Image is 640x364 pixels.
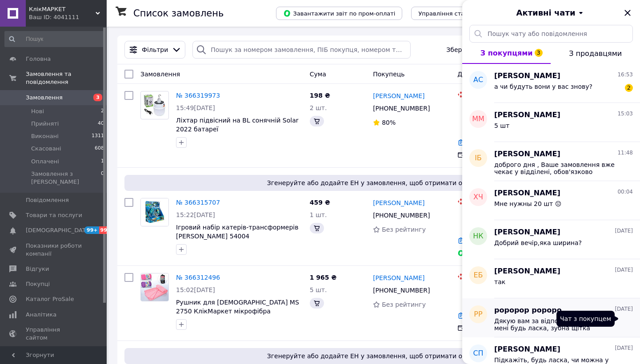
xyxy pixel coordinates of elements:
a: [PERSON_NAME] [373,91,424,100]
a: Фото товару [140,91,169,119]
span: Управління сайтом [26,326,82,342]
a: № 366315707 [176,199,220,206]
span: 1 965 ₴ [310,274,337,281]
span: 40 [98,120,104,128]
button: ЕБ[PERSON_NAME][DATE]так [462,259,640,298]
span: 15:03 [617,110,633,118]
span: [DATE] [615,227,633,235]
span: 2 [101,107,104,115]
span: 00:04 [617,188,633,196]
span: Згенеруйте або додайте ЕН у замовлення, щоб отримати оплату [128,352,620,360]
span: 80% [382,119,396,126]
span: [DATE] [615,305,633,313]
span: Нові [31,107,44,115]
div: [PHONE_NUMBER] [371,284,432,297]
span: [PERSON_NAME] [494,188,560,198]
span: 1311 [92,132,104,140]
img: Фото товару [141,198,168,226]
a: Ліхтар підвісний на BL сонячній Solar 2022 батареї [176,117,299,133]
span: Покупці [26,280,50,288]
span: 99+ [99,226,114,234]
span: ХЧ [473,192,483,202]
a: [PERSON_NAME] [373,273,424,282]
span: 15:22[DATE] [176,211,215,218]
span: 459 ₴ [310,199,330,206]
span: Без рейтингу [382,301,426,308]
span: Добрий вечір,яка ширина? [494,239,582,246]
button: НК[PERSON_NAME][DATE]Добрий вечір,яка ширина? [462,220,640,259]
a: № 366319973 [176,92,220,99]
span: [PERSON_NAME] [494,227,560,237]
a: [PERSON_NAME] [373,198,424,207]
span: [DATE] [615,266,633,274]
a: Рушник для [DEMOGRAPHIC_DATA] MS 2750 КлікМаркет мікрофібра [176,299,299,315]
span: 1 [101,158,104,166]
span: 11:48 [617,149,633,157]
span: 608 [95,145,104,153]
span: ІБ [475,153,482,163]
span: 15:49[DATE] [176,104,215,111]
span: КлікМАРКЕТ [29,5,96,13]
span: Згенеруйте або додайте ЕН у замовлення, щоб отримати оплату [128,178,620,187]
span: MM [472,114,484,124]
button: Активні чати [487,7,615,19]
span: 16:53 [617,71,633,79]
span: Головна [26,55,51,63]
span: ЕБ [473,270,483,281]
span: 15:02[DATE] [176,286,215,293]
span: [PERSON_NAME] [494,266,560,277]
span: Каталог ProSale [26,295,74,303]
h1: Список замовлень [133,8,224,19]
div: Ваш ID: 4041111 [29,13,107,21]
span: 2 [625,84,633,92]
button: АС[PERSON_NAME]16:53а чи будуть вони у вас знову?2 [462,64,640,103]
span: Управління статусами [418,10,486,17]
span: 99+ [84,226,99,234]
span: Cума [310,71,326,78]
span: Показники роботи компанії [26,242,82,258]
span: Товари та послуги [26,211,82,219]
span: [DATE] [615,344,633,352]
a: Ігровий набір катерів-трансформерів [PERSON_NAME] 54004 [PERSON_NAME] КлікМаркет [176,224,298,249]
span: Дякую вам за відповідь. Підкажіть мені будь ласка, зубна щітка відповідає картинці (те що на карт... [494,317,620,332]
span: Аналітика [26,311,56,319]
span: Повідомлення [26,196,69,204]
button: MM[PERSON_NAME]15:035 шт [462,103,640,142]
span: Фільтри [142,45,168,54]
span: Прийняті [31,120,59,128]
input: Пошук за номером замовлення, ПІБ покупця, номером телефону, Email, номером накладної [192,41,411,59]
span: [PERSON_NAME] [494,110,560,120]
span: 3 [93,94,102,101]
input: Пошук чату або повідомлення [469,25,633,43]
span: Без рейтингу [382,226,426,233]
div: [PHONE_NUMBER] [371,102,432,115]
span: Замовлення [140,71,180,78]
span: Замовлення та повідомлення [26,70,107,86]
span: 198 ₴ [310,92,330,99]
span: так [494,278,505,285]
span: Покупець [373,71,404,78]
button: Закрити [622,8,633,18]
span: СП [473,348,483,359]
span: Збережені фільтри: [446,45,511,54]
span: Відгуки [26,265,49,273]
span: роророр ророро [494,305,562,316]
span: НК [473,231,483,241]
span: 5 шт. [310,286,327,293]
span: [DEMOGRAPHIC_DATA] [26,226,92,234]
a: Фото товару [140,273,169,301]
span: Виконані [31,132,59,140]
button: Завантажити звіт по пром-оплаті [276,7,402,20]
span: Замовлення [26,94,63,102]
span: 2 шт. [310,104,327,111]
span: [PERSON_NAME] [494,344,560,355]
button: З покупцями3 [462,43,551,64]
span: доброго дня , Ваше замовлення вже чекає у відділені, обов'язково перевіряйте товар при отриманні!... [494,161,620,175]
a: № 366312496 [176,274,220,281]
span: З покупцями [480,49,533,57]
span: [PERSON_NAME] [494,149,560,159]
span: Замовлення з [PERSON_NAME] [31,170,101,186]
span: Мне нужны 20 шт 😔 [494,200,561,207]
